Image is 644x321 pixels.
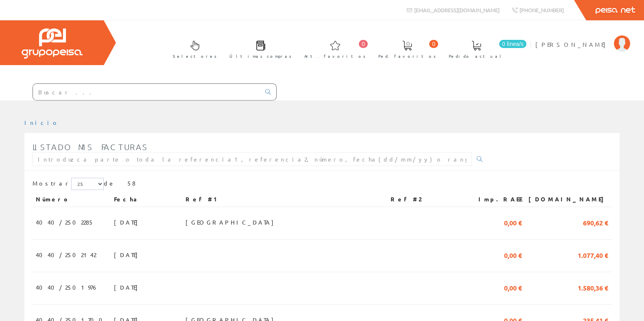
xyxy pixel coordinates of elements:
span: 0 [429,40,438,48]
span: Art. favoritos [304,52,366,60]
span: Pedido actual [449,52,504,60]
span: 0,00 € [504,248,522,262]
span: [GEOGRAPHIC_DATA] [186,215,278,229]
input: Introduzca parte o toda la referencia1, referencia2, número, fecha(dd/mm/yy) o rango de fechas(dd... [33,152,472,166]
span: [DATE] [114,248,142,262]
a: [PERSON_NAME] [535,34,630,41]
span: 1.580,36 € [578,280,608,294]
span: 0,00 € [504,215,522,229]
span: 690,62 € [583,215,608,229]
th: Imp.RAEE [464,192,525,207]
span: 4040/2502285 [36,215,94,229]
span: Ped. favoritos [378,52,436,60]
div: de 58 [33,178,611,192]
span: 4040/2501976 [36,280,98,294]
span: Últimas compras [229,52,292,60]
select: Mostrar [71,178,104,190]
span: [PERSON_NAME] [535,40,610,48]
input: Buscar ... [33,84,260,100]
span: Selectores [173,52,217,60]
span: [DATE] [114,215,142,229]
span: 4040/2502142 [36,248,96,262]
label: Mostrar [33,178,104,190]
th: Número [33,192,111,207]
span: [DATE] [114,280,142,294]
th: Ref #1 [182,192,387,207]
span: [EMAIL_ADDRESS][DOMAIN_NAME] [414,7,500,13]
span: Listado mis facturas [33,142,148,152]
a: Inicio [24,119,59,126]
a: Últimas compras [221,34,296,63]
span: [PHONE_NUMBER] [520,7,564,13]
th: Fecha [111,192,182,207]
span: 1.077,40 € [578,248,608,262]
span: 0 [359,40,368,48]
span: 0 línea/s [499,40,526,48]
span: 0,00 € [504,280,522,294]
th: Ref #2 [387,192,464,207]
a: Selectores [165,34,221,63]
img: Grupo Peisa [22,28,83,59]
th: [DOMAIN_NAME] [525,192,611,207]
